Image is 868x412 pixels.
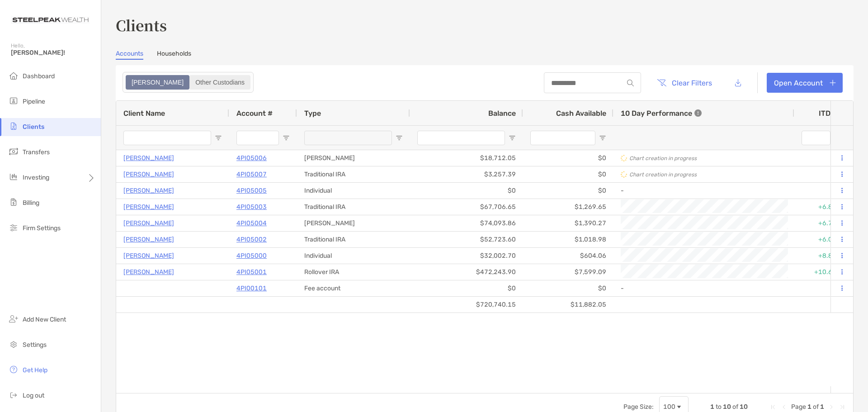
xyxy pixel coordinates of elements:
a: 4PI05002 [236,234,267,245]
span: Dashboard [23,72,55,80]
button: Open Filter Menu [283,134,290,142]
div: $604.06 [523,248,613,264]
div: Page Size: [623,403,654,411]
input: ITD Filter Input [802,131,830,145]
input: Client Name Filter Input [123,131,211,145]
div: - [621,183,787,198]
a: 4PI05001 [236,266,267,278]
a: Households [157,50,191,60]
div: [PERSON_NAME] [297,215,410,231]
a: 4PI05004 [236,218,267,229]
span: 1 [820,403,824,411]
div: Rollover IRA [297,264,410,280]
span: Type [304,109,321,118]
div: 0% [794,280,849,296]
div: $3,257.39 [410,166,523,182]
span: Transfers [23,148,50,156]
button: Open Filter Menu [599,134,606,142]
span: Pipeline [23,98,45,105]
img: transfers icon [8,146,19,157]
div: Next Page [828,403,835,411]
a: [PERSON_NAME] [123,250,174,261]
img: get-help icon [8,364,19,375]
span: Log out [23,392,44,399]
span: 1 [807,403,811,411]
span: Investing [23,174,49,181]
a: 4PI05007 [236,169,267,180]
span: Billing [23,199,39,207]
div: 10 Day Performance [621,101,702,125]
a: Accounts [116,50,143,60]
span: [PERSON_NAME]! [11,49,95,57]
img: firm-settings icon [8,222,19,233]
div: $11,882.05 [523,297,613,313]
div: $0 [523,280,613,296]
div: $0 [410,183,523,199]
span: Balance [488,109,516,118]
div: First Page [769,403,777,411]
div: +10.62% [794,264,849,280]
div: $7,599.09 [523,264,613,280]
div: $0 [523,150,613,166]
div: Fee account [297,280,410,296]
img: clients icon [8,121,19,132]
div: Traditional IRA [297,199,410,215]
div: 0% [794,150,849,166]
p: 4PI05006 [236,152,267,164]
div: $32,002.70 [410,248,523,264]
div: $0 [523,166,613,182]
a: [PERSON_NAME] [123,218,174,229]
div: $52,723.60 [410,232,523,247]
span: Get Help [23,366,47,374]
div: $74,093.86 [410,215,523,231]
img: logout icon [8,389,19,400]
div: +8.84% [794,248,849,264]
span: to [716,403,722,411]
a: [PERSON_NAME] [123,152,174,164]
span: Clients [23,123,44,131]
p: [PERSON_NAME] [123,266,174,278]
div: 0% [794,183,849,199]
a: [PERSON_NAME] [123,185,174,196]
div: +6.04% [794,232,849,247]
button: Clear Filters [650,73,719,93]
div: ITD [819,109,841,118]
span: of [732,403,738,411]
div: Traditional IRA [297,166,410,182]
a: 4PI05000 [236,250,267,261]
span: Add New Client [23,316,66,323]
span: 10 [740,403,748,411]
span: Page [791,403,806,411]
a: 4PI05003 [236,201,267,213]
div: Individual [297,183,410,199]
a: Open Account [767,73,843,93]
img: input icon [627,80,634,86]
span: Account # [236,109,273,118]
p: [PERSON_NAME] [123,201,174,213]
img: add_new_client icon [8,313,19,324]
div: 100 [663,403,675,411]
img: settings icon [8,339,19,350]
div: $1,018.98 [523,232,613,247]
a: 4PI05005 [236,185,267,196]
div: Individual [297,248,410,264]
div: $0 [410,280,523,296]
img: investing icon [8,171,19,182]
h3: Clients [116,14,854,35]
a: [PERSON_NAME] [123,234,174,245]
div: $720,740.15 [410,297,523,313]
input: Account # Filter Input [236,131,279,145]
button: Open Filter Menu [215,134,222,142]
span: Settings [23,341,47,349]
a: [PERSON_NAME] [123,169,174,180]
